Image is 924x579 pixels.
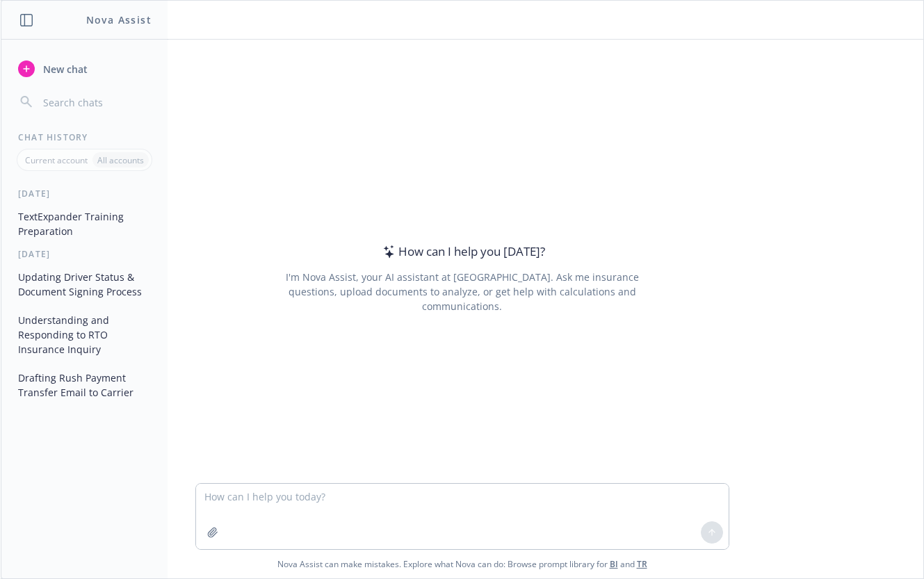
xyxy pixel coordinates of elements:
[379,243,545,261] div: How can I help you [DATE]?
[1,248,168,260] div: [DATE]
[97,154,144,166] p: All accounts
[1,188,168,199] div: [DATE]
[40,92,151,112] input: Search chats
[13,366,156,404] button: Drafting Rush Payment Transfer Email to Carrier
[610,558,618,570] a: BI
[13,56,156,81] button: New chat
[40,62,88,76] span: New chat
[6,550,918,578] span: Nova Assist can make mistakes. Explore what Nova can do: Browse prompt library for and
[1,131,168,143] div: Chat History
[13,266,156,303] button: Updating Driver Status & Document Signing Process
[13,205,156,243] button: TextExpander Training Preparation
[13,309,156,361] button: Understanding and Responding to RTO Insurance Inquiry
[86,13,152,27] h1: Nova Assist
[25,154,88,166] p: Current account
[266,270,658,313] div: I'm Nova Assist, your AI assistant at [GEOGRAPHIC_DATA]. Ask me insurance questions, upload docum...
[637,558,647,570] a: TR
